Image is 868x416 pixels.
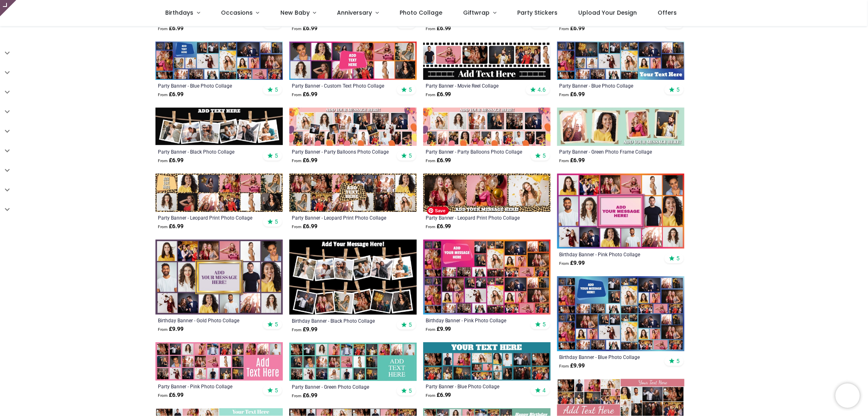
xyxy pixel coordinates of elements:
a: Birthday Banner - Gold Photo Collage [158,317,256,324]
span: 5 [275,86,278,93]
strong: £ 6.99 [292,90,317,99]
span: 5 [542,321,546,328]
span: New Baby [280,9,310,17]
span: Photo Collage [400,9,442,17]
span: 5 [542,152,546,159]
span: Giftwrap [463,9,490,17]
span: From [426,225,435,229]
span: From [426,158,435,163]
a: Party Banner - Movie Reel Collage [426,82,524,89]
span: From [292,328,302,332]
strong: £ 6.99 [292,24,317,33]
span: Birthdays [165,9,193,17]
span: 5 [275,387,278,394]
a: Party Banner - Pink Photo Collage [158,383,256,390]
span: 5 [275,218,278,225]
img: Personalised Party Banner - Green Photo Collage - Custom Text & 24 Photo Upload [289,343,417,381]
a: Birthday Banner - Pink Photo Collage [560,251,658,258]
span: From [158,92,168,97]
span: 5 [409,86,412,93]
strong: £ 6.99 [560,156,585,165]
span: 5 [275,152,278,159]
span: From [560,26,569,31]
strong: £ 6.99 [158,156,184,165]
span: 5 [676,357,680,365]
span: From [426,26,435,31]
a: Party Banner - Blue Photo Collage [426,383,524,390]
div: Birthday Banner - Blue Photo Collage [560,354,658,360]
strong: £ 6.99 [426,90,451,99]
span: From [158,26,168,31]
span: From [560,261,569,266]
strong: £ 6.99 [426,391,451,399]
strong: £ 9.99 [560,362,585,370]
img: Personalised Party Banner - Blue Photo Collage - Custom Text & 19 Photo Upload [423,342,551,381]
span: From [292,26,302,31]
strong: £ 6.99 [158,24,184,33]
span: From [292,394,302,398]
img: Personalised Party Banner - Leopard Print Photo Collage - 11 Photo Upload [155,174,283,212]
span: From [292,225,302,229]
span: From [560,364,569,368]
strong: £ 9.99 [426,325,451,333]
img: Personalised Birthday Backdrop Banner - Black Photo Collage - 12 Photo Upload [289,240,417,315]
span: From [158,327,168,332]
img: Personalised Birthday Backdrop Banner - Blue Photo Collage - Add Text & 48 Photo Upload [557,276,684,351]
span: From [560,158,569,163]
img: Personalised Birthday Backdrop Banner - Pink Photo Collage - 16 Photo Upload [557,174,684,249]
a: Party Banner - Party Balloons Photo Collage [292,148,390,155]
img: Personalised Party Banner - Pink Photo Collage - Custom Text & 24 Photo Upload [155,342,283,381]
img: Personalised Party Banner - Blue Photo Collage - 23 Photo upload [557,42,684,80]
span: Anniversary [337,9,372,17]
span: 5 [409,321,412,328]
a: Party Banner - Black Photo Collage [158,148,256,155]
strong: £ 6.99 [560,24,585,33]
strong: £ 6.99 [560,90,585,99]
strong: £ 6.99 [158,222,184,231]
span: From [158,393,168,398]
img: Personalised Party Banner - Leopard Print Photo Collage - Custom Text & 12 Photo Upload [289,174,417,212]
a: Party Banner - Leopard Print Photo Collage [292,214,390,221]
span: Save [427,207,449,215]
img: Personalised Party Banner - Green Photo Frame Collage - 4 Photo Upload [557,108,684,146]
span: 5 [275,321,278,328]
strong: £ 9.99 [292,326,317,334]
div: Party Banner - Leopard Print Photo Collage [426,214,524,221]
a: Birthday Banner - Black Photo Collage [292,317,390,324]
strong: £ 6.99 [292,156,317,165]
span: Occasions [221,9,253,17]
a: Party Banner - Blue Photo Collage [560,82,658,89]
span: 5 [409,387,412,394]
span: 5 [409,152,412,159]
strong: £ 6.99 [426,222,451,231]
strong: £ 6.99 [426,24,451,33]
span: Offers [658,9,677,17]
strong: £ 6.99 [426,156,451,165]
strong: £ 9.99 [158,325,184,333]
img: Personalised Party Banner - Party Balloons Photo Collage - 17 Photo Upload [423,108,551,146]
a: Birthday Banner - Pink Photo Collage [426,317,524,324]
span: From [426,327,435,332]
a: Party Banner - Green Photo Frame Collage [560,148,658,155]
img: Personalised Party Banner - Black Photo Collage - 6 Photo Upload [155,108,283,146]
a: Party Banner - Custom Text Photo Collage [292,82,390,89]
div: Party Banner - Blue Photo Collage [158,82,256,89]
img: Personalised Party Banner - Party Balloons Photo Collage - 22 Photo Upload [289,108,417,146]
span: From [560,92,569,97]
iframe: Brevo live chat [835,383,860,408]
a: Party Banner - Party Balloons Photo Collage [426,148,524,155]
a: Party Banner - Leopard Print Photo Collage [158,214,256,221]
span: 5 [676,255,680,262]
img: Personalised Party Banner - Custom Text Photo Collage - 12 Photo Upload [289,42,417,80]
